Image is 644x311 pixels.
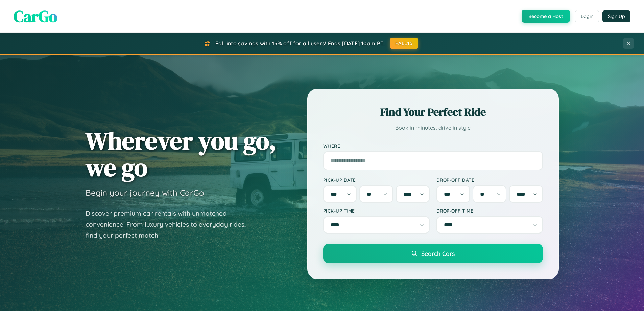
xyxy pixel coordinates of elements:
button: Become a Host [522,10,570,23]
p: Discover premium car rentals with unmatched convenience. From luxury vehicles to everyday rides, ... [86,208,255,241]
button: Search Cars [323,244,543,263]
p: Book in minutes, drive in style [323,123,543,133]
label: Drop-off Time [436,208,543,214]
span: CarGo [14,5,57,27]
h1: Wherever you go, we go [86,127,276,181]
label: Drop-off Date [436,177,543,183]
h3: Begin your journey with CarGo [86,187,204,198]
h2: Find Your Perfect Ride [323,105,543,119]
button: FALL15 [390,38,418,49]
label: Pick-up Time [323,208,430,214]
button: Login [575,10,599,22]
label: Pick-up Date [323,177,430,183]
button: Sign Up [602,10,630,22]
label: Where [323,143,543,149]
span: Fall into savings with 15% off for all users! Ends [DATE] 10am PT. [215,40,385,47]
span: Search Cars [421,250,455,257]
